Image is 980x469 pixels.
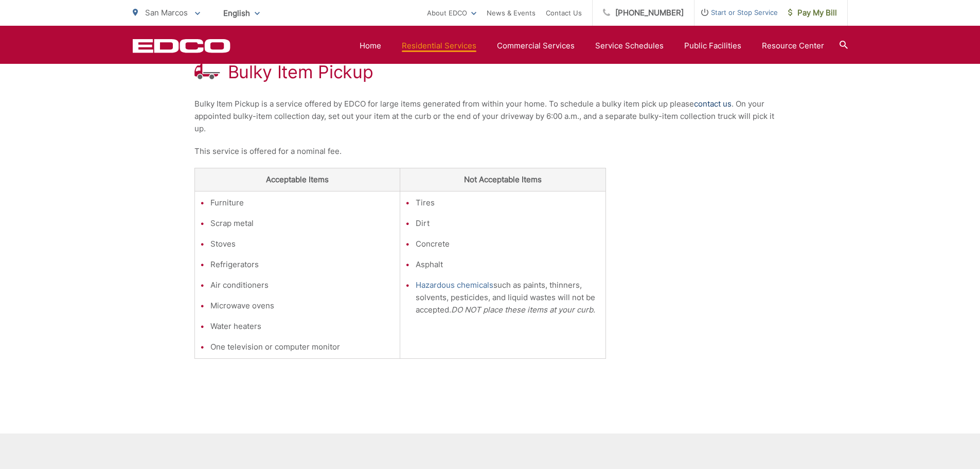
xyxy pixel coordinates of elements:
[684,40,741,52] a: Public Facilities
[451,305,595,315] em: DO NOT place these items at your curb.
[595,40,664,52] a: Service Schedules
[497,40,575,52] a: Commercial Services
[416,279,600,316] li: such as paints, thinners, solvents, pesticides, and liquid wastes will not be accepted.
[194,98,786,135] p: Bulky Item Pickup is a service offered by EDCO for large items generated from within your home. T...
[416,279,493,291] a: Hazardous chemicals
[210,320,395,333] li: Water heaters
[427,7,476,19] a: About EDCO
[416,217,600,230] li: Dirt
[266,175,329,184] strong: Acceptable Items
[487,7,536,19] a: News & Events
[194,145,786,158] p: This service is offered for a nominal fee.
[210,238,395,250] li: Stoves
[788,7,837,19] span: Pay My Bill
[694,98,732,110] a: contact us
[546,7,582,19] a: Contact Us
[210,197,395,209] li: Furniture
[145,8,188,18] span: San Marcos
[416,238,600,250] li: Concrete
[210,279,395,291] li: Air conditioners
[210,341,395,353] li: One television or computer monitor
[210,258,395,271] li: Refrigerators
[402,40,476,52] a: Residential Services
[210,300,395,312] li: Microwave ovens
[360,40,381,52] a: Home
[762,40,824,52] a: Resource Center
[416,197,600,209] li: Tires
[210,217,395,230] li: Scrap metal
[416,258,600,271] li: Asphalt
[216,4,268,22] span: English
[464,175,542,184] strong: Not Acceptable Items
[133,39,230,53] a: EDCD logo. Return to the homepage.
[228,62,373,82] h1: Bulky Item Pickup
